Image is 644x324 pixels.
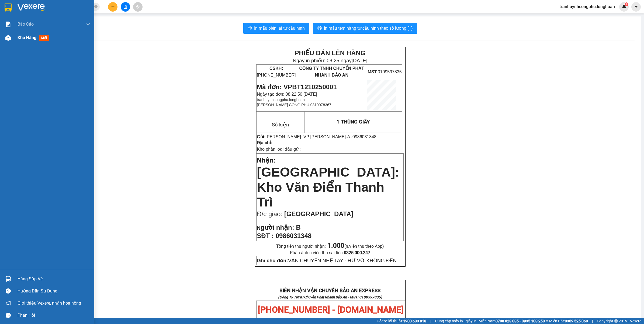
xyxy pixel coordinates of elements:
[313,23,417,34] button: printerIn mẫu tem hàng tự cấu hình theo số lượng (1)
[257,232,274,239] strong: SĐT :
[257,225,294,231] strong: N
[2,33,82,40] span: Mã đơn: VPBT1210250001
[36,11,111,16] span: Ngày in phiếu: 08:25 ngày
[266,135,346,139] span: [PERSON_NAME]: VP [PERSON_NAME]
[296,224,300,231] span: B
[403,319,426,323] strong: 1900 633 818
[634,4,639,9] span: caret-down
[327,242,344,249] strong: 1.000
[86,22,90,26] span: down
[324,25,413,32] span: In mẫu tem hàng tự cấu hình theo số lượng (1)
[243,23,309,34] button: printerIn mẫu biên lai tự cấu hình
[368,70,401,74] span: 0109597835
[430,318,431,324] span: |
[295,49,365,57] strong: PHIẾU DÁN LÊN HÀNG
[5,35,11,41] img: warehouse-icon
[278,295,382,299] strong: (Công Ty TNHH Chuyển Phát Nhanh Bảo An - MST: 0109597835)
[257,147,301,151] span: Kho phân loại đầu gửi:
[299,66,364,77] span: CÔNG TY TNHH CHUYỂN PHÁT NHANH BẢO AN
[18,21,34,27] span: Báo cáo
[39,35,49,41] span: mới
[555,3,619,10] span: tranhuynhcongphu.longhoan
[108,2,117,12] button: plus
[257,210,284,218] span: Đ/c giao:
[6,301,11,306] span: notification
[123,5,127,9] span: file-add
[248,26,252,31] span: printer
[136,5,140,9] span: aim
[284,210,353,218] span: [GEOGRAPHIC_DATA]
[121,2,130,12] button: file-add
[352,58,368,63] span: [DATE]
[625,2,627,6] span: 1
[18,275,90,283] div: Hàng sắp về
[43,18,108,28] span: CÔNG TY TNHH CHUYỂN PHÁT NHANH BẢO AN
[257,165,399,209] span: [GEOGRAPHIC_DATA]: Kho Văn Điển Thanh Trì
[631,2,641,12] button: caret-down
[18,35,36,40] span: Kho hàng
[257,135,265,139] strong: Gửi:
[257,92,317,96] span: Ngày tạo đơn: 08:22:50 [DATE]
[279,288,380,294] strong: BIÊN NHẬN VẬN CHUYỂN BẢO AN EXPRESS
[276,232,311,239] span: 0986031348
[276,244,384,249] span: Tổng tiền thu người nhận:
[2,18,41,28] span: [PHONE_NUMBER]
[254,25,305,32] span: In mẫu biên lai tự cấu hình
[622,4,626,9] img: icon-new-feature
[272,122,289,128] span: Số kiện
[5,276,11,282] img: warehouse-icon
[258,305,404,315] span: [PHONE_NUMBER] - [DOMAIN_NAME]
[257,103,331,107] span: [PERSON_NAME] CONG PHU 0819078367
[257,157,276,164] span: Nhận:
[377,318,426,324] span: Hỗ trợ kỹ thuật:
[257,258,397,263] span: VẬN CHUYỂN NHẸ TAY - HƯ VỠ KHÔNG ĐỀN
[5,4,12,12] img: logo-vxr
[5,22,11,27] img: solution-icon
[290,250,370,255] span: Phản ánh n.viên thu sai tiền:
[18,287,90,295] div: Hướng dẫn sử dụng
[38,2,109,10] strong: PHIẾU DÁN LÊN HÀNG
[15,18,29,23] strong: CSKH:
[352,135,376,139] span: 0986031348
[347,135,376,139] span: A -
[257,98,305,102] span: tranhuynhcongphu.longhoan
[479,318,545,324] span: Miền Nam
[6,313,11,318] span: message
[269,66,283,71] strong: CSKH:
[94,5,98,8] span: close-circle
[261,224,294,231] span: gười nhận:
[496,319,545,323] strong: 0708 023 035 - 0935 103 250
[6,288,11,294] span: question-circle
[18,311,90,319] div: Phản hồi
[317,26,322,31] span: printer
[614,319,618,323] span: copyright
[257,66,296,77] span: [PHONE_NUMBER]
[133,2,143,12] button: aim
[344,250,370,255] strong: 0325.000.247
[337,119,370,125] span: 1 THÙNG GIẤY
[293,58,367,63] span: Ngày in phiếu: 08:25 ngày
[257,258,288,263] strong: Ghi chú đơn:
[111,5,115,9] span: plus
[592,318,593,324] span: |
[257,83,337,91] span: Mã đơn: VPBT1210250001
[549,318,588,324] span: Miền Bắc
[94,4,98,9] span: close-circle
[257,140,272,145] strong: Địa chỉ:
[368,70,378,74] strong: MST:
[565,319,588,323] strong: 0369 525 060
[327,244,384,249] span: (n.viên thu theo App)
[625,2,628,6] sup: 1
[546,320,548,322] span: ⚪️
[18,300,81,306] span: Giới thiệu Vexere, nhận hoa hồng
[346,135,376,139] span: -
[435,318,477,324] span: Cung cấp máy in - giấy in:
